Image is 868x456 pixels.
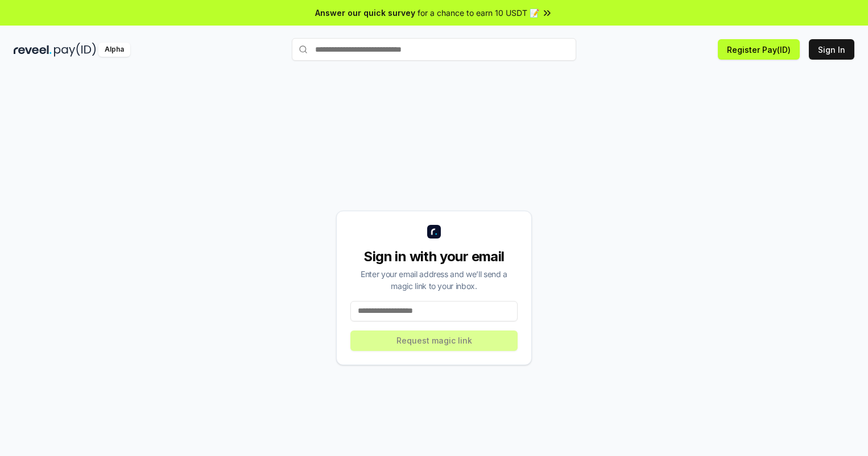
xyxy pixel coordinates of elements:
img: reveel_dark [14,43,52,57]
img: pay_id [54,43,96,57]
div: Alpha [98,43,130,57]
div: Enter your email address and we’ll send a magic link to your inbox. [350,268,518,292]
button: Register Pay(ID) [718,39,800,60]
span: Answer our quick survey [315,7,415,19]
img: logo_small [427,225,441,239]
button: Sign In [809,39,854,60]
div: Sign in with your email [350,248,518,266]
span: for a chance to earn 10 USDT 📝 [418,7,539,19]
